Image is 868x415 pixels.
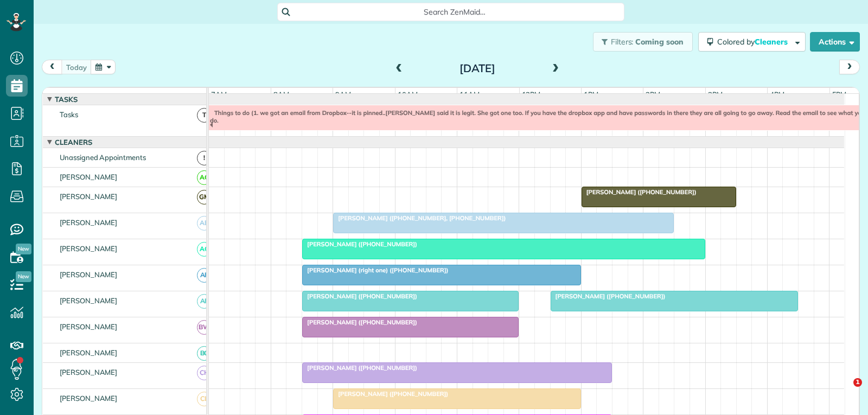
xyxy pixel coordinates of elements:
[197,320,212,335] span: BW
[581,188,697,196] span: [PERSON_NAME] ([PHONE_NUMBER])
[197,294,212,309] span: AF
[58,192,120,201] span: [PERSON_NAME]
[197,392,212,406] span: CL
[271,90,291,99] span: 8am
[53,95,80,104] span: Tasks
[520,90,543,99] span: 12pm
[58,368,120,376] span: [PERSON_NAME]
[197,216,212,231] span: AB
[58,270,120,279] span: [PERSON_NAME]
[611,37,634,47] span: Filters:
[302,364,418,372] span: [PERSON_NAME] ([PHONE_NUMBER])
[853,378,862,387] span: 1
[698,32,806,52] button: Colored byCleaners
[755,37,789,47] span: Cleaners
[768,90,787,99] span: 4pm
[302,266,449,274] span: [PERSON_NAME] (right one) ([PHONE_NUMBER])
[61,60,92,74] button: today
[395,90,420,99] span: 10am
[302,240,418,248] span: [PERSON_NAME] ([PHONE_NUMBER])
[58,173,120,181] span: [PERSON_NAME]
[333,90,353,99] span: 9am
[810,32,860,52] button: Actions
[197,170,212,185] span: AC
[58,394,120,403] span: [PERSON_NAME]
[197,242,212,257] span: AC
[302,292,418,300] span: [PERSON_NAME] ([PHONE_NUMBER])
[197,346,212,361] span: BC
[58,110,80,119] span: Tasks
[58,322,120,331] span: [PERSON_NAME]
[643,90,662,99] span: 2pm
[457,90,482,99] span: 11am
[706,90,725,99] span: 3pm
[197,366,212,380] span: CH
[830,90,849,99] span: 5pm
[58,348,120,357] span: [PERSON_NAME]
[197,268,212,283] span: AF
[831,378,857,404] iframe: Intercom live chat
[58,218,120,227] span: [PERSON_NAME]
[839,60,860,74] button: next
[58,296,120,305] span: [PERSON_NAME]
[53,138,94,146] span: Cleaners
[197,108,212,123] span: T
[333,214,506,222] span: [PERSON_NAME] ([PHONE_NUMBER], [PHONE_NUMBER])
[717,37,792,47] span: Colored by
[209,90,229,99] span: 7am
[582,90,601,99] span: 1pm
[16,271,31,282] span: New
[333,390,449,398] span: [PERSON_NAME] ([PHONE_NUMBER])
[42,60,62,74] button: prev
[58,244,120,253] span: [PERSON_NAME]
[197,151,212,165] span: !
[410,62,545,74] h2: [DATE]
[16,244,31,254] span: New
[550,292,666,300] span: [PERSON_NAME] ([PHONE_NUMBER])
[197,190,212,205] span: GM
[635,37,684,47] span: Coming soon
[58,153,148,162] span: Unassigned Appointments
[302,318,418,326] span: [PERSON_NAME] ([PHONE_NUMBER])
